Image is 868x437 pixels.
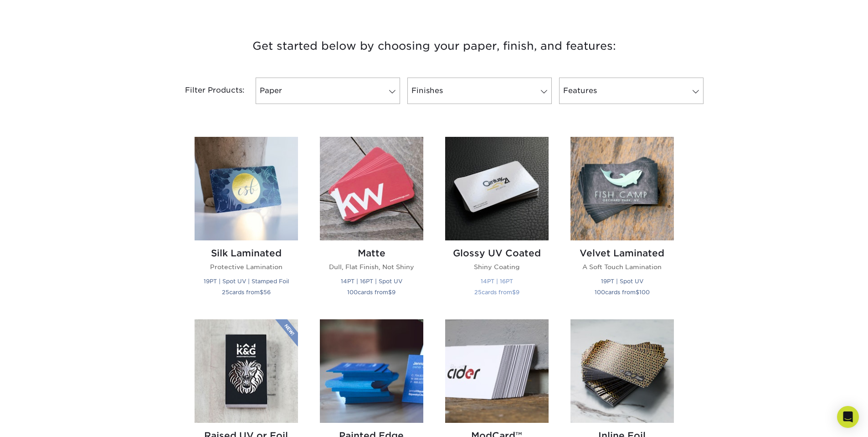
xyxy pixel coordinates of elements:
span: 100 [595,289,605,296]
a: Glossy UV Coated Business Cards Glossy UV Coated Shiny Coating 14PT | 16PT 25cards from$9 [445,137,549,308]
p: Shiny Coating [445,262,549,271]
p: Protective Lamination [195,262,298,271]
img: Painted Edge Business Cards [320,319,423,423]
small: 19PT | Spot UV [601,278,643,285]
span: $ [260,289,263,296]
small: cards from [595,289,650,296]
img: Raised UV or Foil Business Cards [195,319,298,423]
a: Silk Laminated Business Cards Silk Laminated Protective Lamination 19PT | Spot UV | Stamped Foil ... [195,137,298,308]
span: 9 [392,289,395,296]
a: Matte Business Cards Matte Dull, Flat Finish, Not Shiny 14PT | 16PT | Spot UV 100cards from$9 [320,137,423,308]
img: Matte Business Cards [320,137,423,240]
img: New Product [275,319,298,347]
a: Velvet Laminated Business Cards Velvet Laminated A Soft Touch Lamination 19PT | Spot UV 100cards ... [570,137,674,308]
img: Inline Foil Business Cards [570,319,674,423]
h2: Glossy UV Coated [445,248,549,259]
p: A Soft Touch Lamination [570,262,674,271]
span: 100 [639,289,650,296]
p: Dull, Flat Finish, Not Shiny [320,262,423,271]
small: 14PT | 16PT | Spot UV [341,278,402,285]
img: Glossy UV Coated Business Cards [445,137,549,240]
a: Finishes [407,78,552,104]
span: $ [388,289,392,296]
small: cards from [347,289,395,296]
span: 100 [347,289,358,296]
small: 14PT | 16PT [481,278,513,285]
h2: Silk Laminated [195,248,298,259]
a: Features [559,78,704,104]
span: 25 [474,289,482,296]
div: Filter Products: [161,78,252,104]
small: cards from [474,289,519,296]
small: 19PT | Spot UV | Stamped Foil [204,278,289,285]
span: $ [512,289,516,296]
h2: Matte [320,248,423,259]
img: Velvet Laminated Business Cards [570,137,674,240]
div: Open Intercom Messenger [837,406,859,428]
span: 25 [222,289,229,296]
h2: Velvet Laminated [570,248,674,259]
span: 56 [263,289,271,296]
img: ModCard™ Business Cards [445,319,549,423]
span: 9 [516,289,519,296]
img: Silk Laminated Business Cards [195,137,298,240]
small: cards from [222,289,271,296]
a: Paper [256,78,400,104]
h3: Get started below by choosing your paper, finish, and features: [168,26,701,67]
span: $ [636,289,639,296]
